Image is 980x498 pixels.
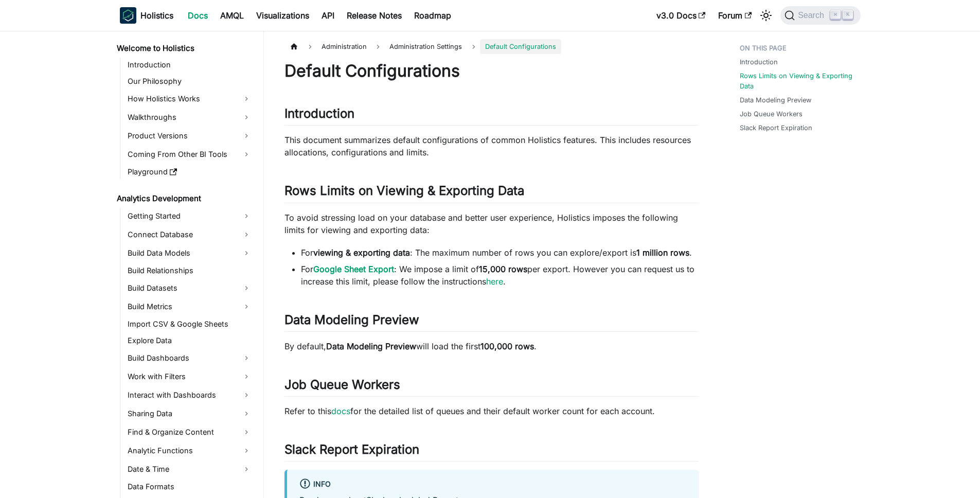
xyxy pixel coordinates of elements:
a: Date & Time [124,461,255,477]
p: Refer to this for the detailed list of queues and their default worker count for each account. [284,405,699,417]
a: Build Datasets [124,280,255,296]
a: Google Sheet Export [313,264,394,274]
a: Introduction [124,58,255,72]
b: Holistics [140,9,173,22]
a: Data Formats [124,479,255,494]
img: Holistics [120,7,136,24]
a: Analytic Functions [124,442,255,459]
a: Getting Started [124,208,255,224]
a: Import CSV & Google Sheets [124,317,255,331]
a: Slack Report Expiration [740,123,812,133]
p: By default, will load the first . [284,340,699,352]
a: Home page [284,39,304,54]
a: Introduction [740,57,778,67]
a: Welcome to Holistics [114,41,255,56]
a: Interact with Dashboards [124,387,255,403]
p: This document summarizes default configurations of common Holistics features. This includes resou... [284,134,699,158]
a: Roadmap [408,7,457,24]
li: For : The maximum number of rows you can explore/export is . [301,246,699,259]
strong: 15,000 rows [479,264,527,274]
a: Sharing Data [124,405,255,422]
a: Build Metrics [124,298,255,315]
a: Our Philosophy [124,74,255,88]
span: Search [795,11,830,20]
a: Rows Limits on Viewing & Exporting Data [740,71,854,91]
h2: Rows Limits on Viewing & Exporting Data [284,183,699,203]
a: Find & Organize Content [124,424,255,440]
a: here [486,276,503,287]
a: Build Data Models [124,245,255,261]
a: Data Modeling Preview [740,95,811,105]
span: Administration Settings [384,39,467,54]
kbd: ⌘ [830,10,841,20]
button: Switch between dark and light mode (currently light mode) [758,7,774,24]
a: Playground [124,165,255,179]
a: Analytics Development [114,191,255,206]
a: How Holistics Works [124,91,255,107]
a: Build Dashboards [124,350,255,366]
a: Product Versions [124,128,255,144]
a: v3.0 Docs [650,7,712,24]
strong: 1 million rows [636,247,689,258]
h2: Job Queue Workers [284,377,699,397]
nav: Docs sidebar [110,31,264,498]
h2: Data Modeling Preview [284,312,699,332]
a: docs [331,406,350,416]
strong: Data Modeling Preview [326,341,416,351]
span: Default Configurations [480,39,561,54]
a: Docs [182,7,214,24]
kbd: K [843,10,853,20]
button: Search (Command+K) [780,6,860,25]
div: info [299,478,686,491]
a: Release Notes [341,7,408,24]
a: Walkthroughs [124,109,255,126]
h2: Slack Report Expiration [284,442,699,461]
a: Coming From Other BI Tools [124,146,255,163]
a: Build Relationships [124,263,255,278]
strong: 100,000 rows [480,341,534,351]
span: Administration [316,39,372,54]
a: Visualizations [250,7,315,24]
h1: Default Configurations [284,61,699,81]
li: For : We impose a limit of per export. However you can request us to increase this limit, please ... [301,263,699,288]
a: Explore Data [124,333,255,348]
a: Connect Database [124,226,255,243]
a: AMQL [214,7,250,24]
nav: Breadcrumbs [284,39,699,54]
p: To avoid stressing load on your database and better user experience, Holistics imposes the follow... [284,211,699,236]
h2: Introduction [284,106,699,126]
a: Forum [712,7,758,24]
a: Work with Filters [124,368,255,385]
a: Job Queue Workers [740,109,803,119]
a: API [315,7,341,24]
a: HolisticsHolistics [120,7,173,24]
strong: viewing & exporting data [313,247,410,258]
